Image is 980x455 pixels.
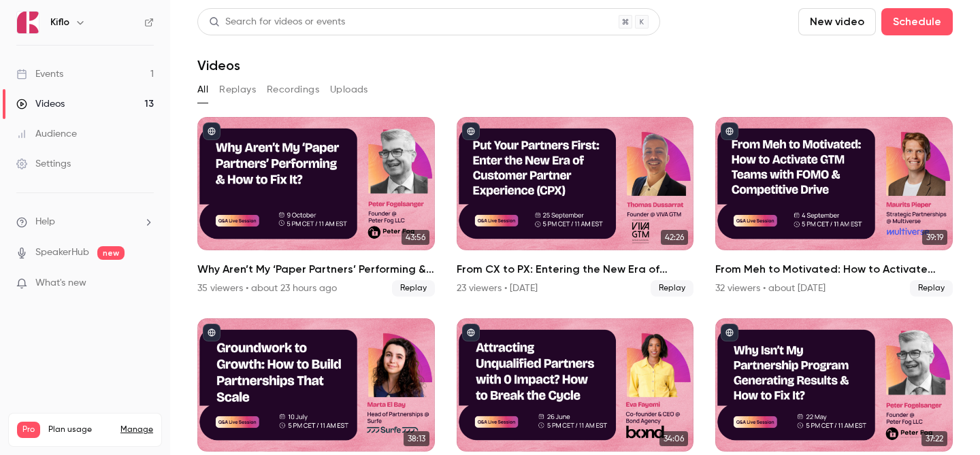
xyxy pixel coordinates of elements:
[197,117,435,297] a: 43:56Why Aren’t My ‘Paper Partners’ Performing & How to Fix It?35 viewers • about 23 hours agoReplay
[197,79,208,101] button: All
[48,424,112,435] span: Plan usage
[16,127,77,141] div: Audience
[721,122,738,140] button: published
[881,8,953,35] button: Schedule
[219,79,256,101] button: Replays
[197,57,240,73] h1: Videos
[16,215,154,229] li: help-dropdown-opener
[16,67,63,81] div: Events
[798,8,876,35] button: New video
[651,280,693,297] span: Replay
[661,230,688,245] span: 42:26
[209,15,345,29] div: Search for videos or events
[197,117,435,297] li: Why Aren’t My ‘Paper Partners’ Performing & How to Fix It?
[16,97,65,111] div: Videos
[197,8,953,447] section: Videos
[404,431,429,446] span: 38:13
[97,246,125,260] span: new
[35,276,86,290] span: What's new
[17,422,40,438] span: Pro
[457,117,694,297] li: From CX to PX: Entering the New Era of Partner Experience
[330,79,368,101] button: Uploads
[457,261,694,277] h2: From CX to PX: Entering the New Era of Partner Experience
[267,79,319,101] button: Recordings
[715,117,953,297] li: From Meh to Motivated: How to Activate GTM Teams with FOMO & Competitive Drive
[16,157,71,171] div: Settings
[137,277,154,290] iframe: Noticeable Trigger
[197,282,337,295] div: 35 viewers • about 23 hours ago
[203,122,220,140] button: published
[35,215,55,229] span: Help
[17,12,39,33] img: Kiflo
[402,230,429,245] span: 43:56
[120,424,153,435] a: Manage
[457,117,694,297] a: 42:26From CX to PX: Entering the New Era of Partner Experience23 viewers • [DATE]Replay
[715,261,953,277] h2: From Meh to Motivated: How to Activate GTM Teams with FOMO & Competitive Drive
[35,246,89,260] a: SpeakerHub
[715,282,826,295] div: 32 viewers • about [DATE]
[910,280,953,297] span: Replay
[721,324,738,341] button: published
[50,16,69,29] h6: Kiflo
[462,324,480,341] button: published
[457,282,538,295] div: 23 viewers • [DATE]
[197,261,435,277] h2: Why Aren’t My ‘Paper Partners’ Performing & How to Fix It?
[922,230,947,245] span: 39:19
[659,431,688,446] span: 34:06
[462,122,480,140] button: published
[392,280,435,297] span: Replay
[203,324,220,341] button: published
[921,431,947,446] span: 37:22
[715,117,953,297] a: 39:19From Meh to Motivated: How to Activate GTM Teams with FOMO & Competitive Drive32 viewers • a...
